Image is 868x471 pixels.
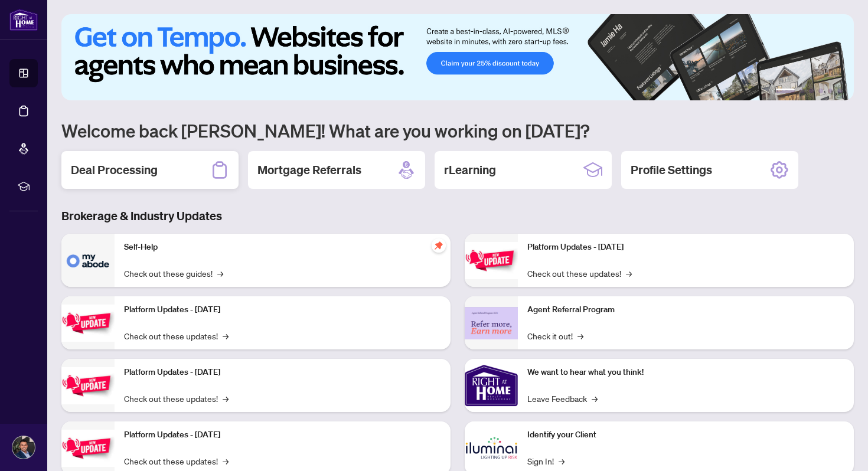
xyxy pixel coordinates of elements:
[527,392,598,405] a: Leave Feedback→
[61,234,115,287] img: Self-Help
[223,329,229,342] span: →
[124,329,229,342] a: Check out these updates!→
[828,89,833,93] button: 5
[9,9,38,31] img: logo
[444,162,496,178] h2: rLearning
[124,267,223,280] a: Check out these guides!→
[527,329,583,342] a: Check it out!→
[592,392,598,405] span: →
[124,241,441,254] p: Self-Help
[527,366,844,379] p: We want to hear what you think!
[124,392,229,405] a: Check out these updates!→
[559,454,564,467] span: →
[800,89,804,93] button: 2
[61,305,115,342] img: Platform Updates - September 16, 2025
[527,267,632,280] a: Check out these updates!→
[61,208,854,224] h3: Brokerage & Industry Updates
[626,267,632,280] span: →
[837,89,842,93] button: 6
[61,119,854,142] h1: Welcome back [PERSON_NAME]! What are you working on [DATE]?
[223,392,229,405] span: →
[217,267,223,280] span: →
[124,303,441,316] p: Platform Updates - [DATE]
[577,329,583,342] span: →
[818,89,823,93] button: 4
[631,162,712,178] h2: Profile Settings
[257,162,361,178] h2: Mortgage Referrals
[61,14,854,100] img: Slide 0
[776,89,795,93] button: 1
[527,454,564,467] a: Sign In!→
[809,89,814,93] button: 3
[465,307,518,339] img: Agent Referral Program
[124,454,229,467] a: Check out these updates!→
[465,359,518,412] img: We want to hear what you think!
[61,367,115,404] img: Platform Updates - July 21, 2025
[124,429,441,441] p: Platform Updates - [DATE]
[527,429,844,441] p: Identify your Client
[223,454,229,467] span: →
[527,303,844,316] p: Agent Referral Program
[124,366,441,379] p: Platform Updates - [DATE]
[432,238,446,253] span: pushpin
[71,162,158,178] h2: Deal Processing
[12,436,35,459] img: Profile Icon
[465,242,518,279] img: Platform Updates - June 23, 2025
[61,430,115,467] img: Platform Updates - July 8, 2025
[527,241,844,254] p: Platform Updates - [DATE]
